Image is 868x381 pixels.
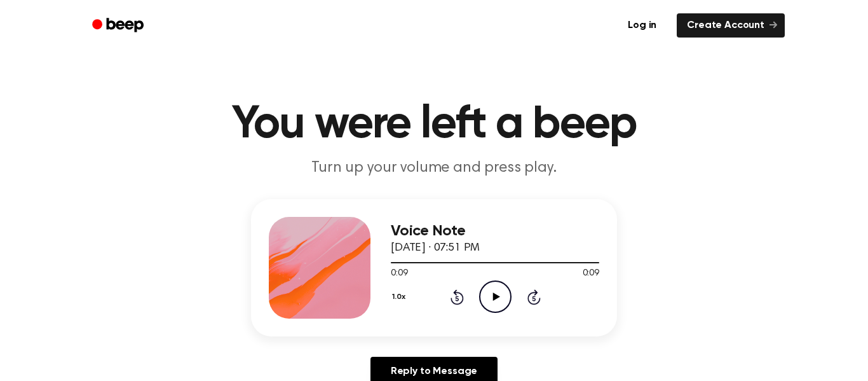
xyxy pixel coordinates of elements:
a: Create Account [677,13,785,38]
h3: Voice Note [391,223,599,240]
h1: You were left a beep [109,102,759,148]
a: Beep [83,13,155,38]
a: Log in [615,11,669,40]
span: 0:09 [391,267,407,281]
p: Turn up your volume and press play. [190,158,678,179]
span: [DATE] · 07:51 PM [391,242,480,254]
button: 1.0x [391,286,410,308]
span: 0:09 [583,267,599,281]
